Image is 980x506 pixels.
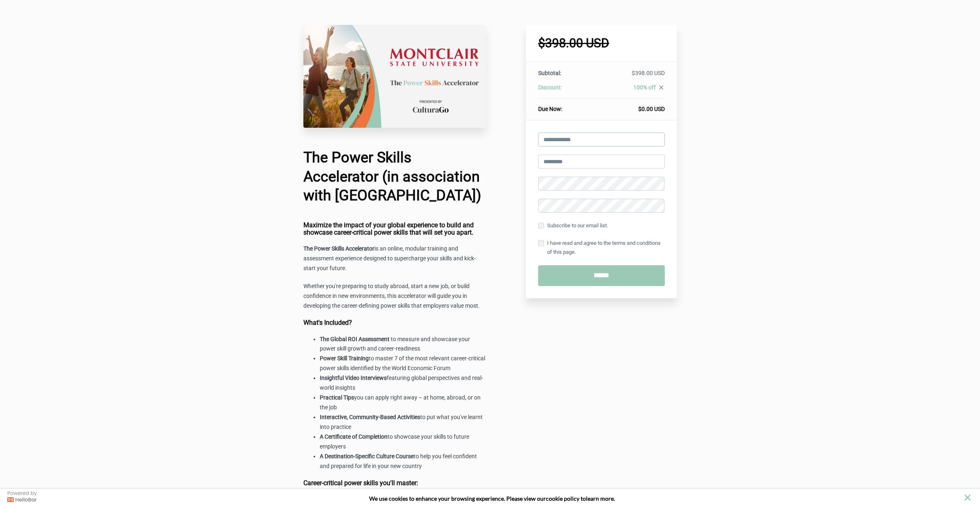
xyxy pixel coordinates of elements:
[320,453,414,459] strong: A Destination-Specific Culture Course
[320,354,486,373] li: to master 7 of the most relevant career-critical power skills identified by the World Economic Forum
[369,495,546,502] span: We use cookies to enhance your browsing experience. Please view our
[538,99,591,113] th: Due Now:
[320,355,369,362] strong: Power Skill Training
[320,393,486,413] li: you can apply right away – at home, abroad, or on the job
[303,245,374,252] strong: The Power Skills Accelerator
[303,25,486,128] img: 22c75da-26a4-67b4-fa6d-d7146dedb322_Montclair.png
[320,373,486,393] li: featuring global perspectives and real-world insights
[320,336,390,342] strong: The Global ROI Assessment
[320,413,486,432] li: to put what you've learnt into practice
[303,282,486,311] p: Whether you're preparing to study abroad, start a new job, or build confidence in new environment...
[320,375,387,381] strong: Insightful Video Interviews
[546,495,579,502] a: cookie policy
[538,239,665,257] label: I have read and agree to the terms and conditions of this page.
[320,433,388,440] strong: A Certificate of Completion
[538,37,665,49] h1: $398.00 USD
[581,495,586,502] strong: to
[538,223,544,229] input: Subscribe to our email list.
[303,479,486,487] h4: Career-critical power skills you'll master:
[320,414,420,420] strong: Interactive, Community-Based Activities
[538,83,591,99] th: Discount:
[303,319,486,326] h4: What's Included?
[303,148,486,205] h1: The Power Skills Accelerator (in association with [GEOGRAPHIC_DATA])
[320,432,486,452] li: to showcase your skills to future employers
[658,84,665,91] i: close
[538,240,544,246] input: I have read and agree to the terms and conditions of this page.
[320,394,354,401] strong: Practical Tips
[638,106,665,112] span: $0.00 USD
[303,244,486,273] p: is an online, modular training and assessment experience designed to supercharge your skills and ...
[538,70,561,76] span: Subtotal:
[320,335,486,354] li: to measure and showcase your power skill growth and career-readiness
[320,452,486,471] li: to help you feel confident and prepared for life in your new country
[633,84,656,91] span: 100% off
[538,221,608,230] label: Subscribe to our email list.
[962,493,973,503] button: close
[591,69,664,83] td: $398.00 USD
[303,222,486,236] h4: Maximize the impact of your global experience to build and showcase career-critical power skills ...
[586,495,615,502] span: learn more.
[656,84,665,93] a: close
